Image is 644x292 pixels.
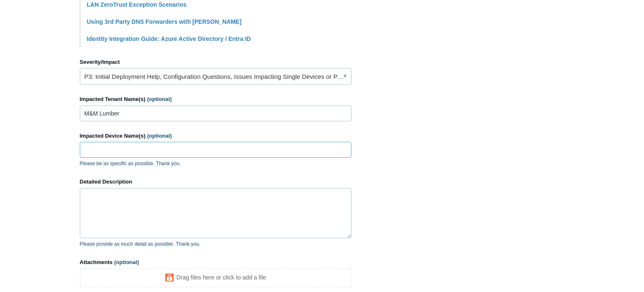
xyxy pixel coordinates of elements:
label: Impacted Device Name(s) [80,132,351,140]
span: (optional) [147,96,172,102]
p: Please be as specific as possible. Thank you. [80,160,351,167]
label: Severity/Impact [80,58,351,66]
span: (optional) [114,259,139,265]
a: Identity Integration Guide: Azure Active Directory / Entra ID [87,35,251,42]
p: Please provide as much detail as possible. Thank you. [80,240,351,248]
a: LAN ZeroTrust Exception Scenarios [87,1,187,8]
a: P3: Initial Deployment Help, Configuration Questions, Issues Impacting Single Devices or Past Out... [80,68,351,85]
label: Detailed Description [80,178,351,186]
a: Using 3rd Party DNS Forwarders with [PERSON_NAME] [87,18,242,25]
span: (optional) [147,133,172,139]
label: Attachments [80,258,351,267]
label: Impacted Tenant Name(s) [80,95,351,103]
